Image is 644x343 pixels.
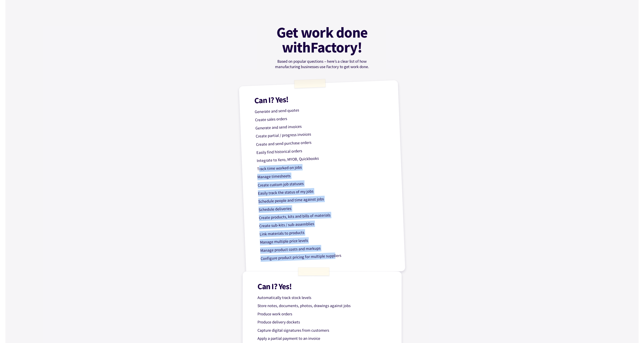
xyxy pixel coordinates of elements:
[588,307,644,343] iframe: Chat Widget
[271,25,373,55] h1: Get work done with
[258,193,393,205] p: Schedule people and time against jobs
[257,294,392,301] p: Automatically track stock levels
[260,242,395,254] p: Manage product costs and markups
[257,169,392,180] p: Manage timesheets
[256,128,390,140] p: Create partial / progress invoices
[259,218,394,229] p: Create sub-kits / sub-assemblies
[256,144,391,156] p: Easily find historical orders
[257,282,392,291] h1: Can I? Yes!
[255,103,389,115] p: Generate and send quotes
[257,160,392,172] p: Track time worked on jobs
[259,209,394,221] p: Create products, kits and bills of materials
[260,234,394,246] p: Manage multiple price levels
[255,120,390,132] p: Generate and send invoices
[255,111,390,123] p: Create sales orders
[259,226,394,237] p: Link materials to products
[310,40,362,55] mark: Factory!
[257,311,392,317] p: Produce work orders
[258,201,393,213] p: Schedule deliveries
[257,303,392,309] p: Store notes, documents, photos, drawings against jobs
[257,327,392,334] p: Capture digital signatures from customers
[257,177,392,189] p: Create custom job statuses
[256,136,391,148] p: Create and send purchase orders
[254,91,389,105] h1: Can I? Yes!
[258,185,393,197] p: Easily track the status of my jobs
[257,319,392,325] p: Produce delivery dockets
[260,250,395,262] p: Configure product pricing for multiple suppliers
[257,335,392,342] p: Apply a partial payment to an invoice
[256,152,391,164] p: Integrate to Xero, MYOB, Quickbooks
[265,59,379,69] p: Based on popular questions – here’s a clear list of how manufacturing businesses use Factory to g...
